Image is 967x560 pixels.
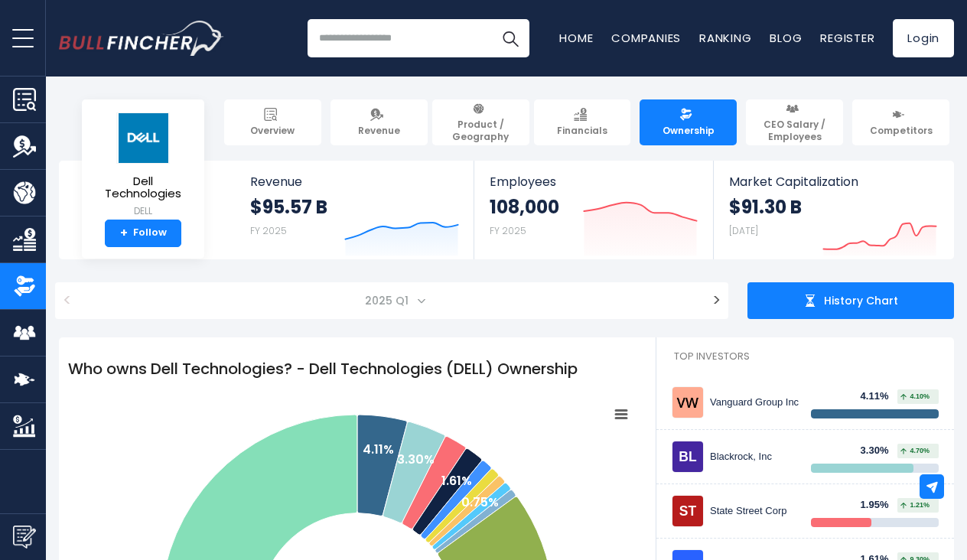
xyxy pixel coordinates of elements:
text: 0.75% [461,493,499,511]
div: 3.30% [861,444,898,457]
a: Revenue $95.57 B FY 2025 [235,161,474,259]
a: Ranking [699,30,751,46]
div: Vanguard Group Inc [710,396,799,409]
img: Bullfincher logo [59,21,224,56]
span: CEO Salary / Employees [753,119,836,142]
span: Employees [490,174,697,189]
span: Overview [250,125,295,137]
a: Login [893,19,954,57]
a: Financials [534,99,631,145]
span: Product / Geography [439,119,523,142]
button: > [705,282,728,319]
span: 1.21% [900,502,930,509]
small: [DATE] [729,224,758,237]
a: Register [820,30,874,46]
a: CEO Salary / Employees [746,99,843,145]
a: Market Capitalization $91.30 B [DATE] [714,161,952,259]
h1: Who owns Dell Technologies? - Dell Technologies (DELL) Ownership [59,348,656,389]
div: State Street Corp [710,505,799,518]
span: 2025 Q1 [87,282,697,319]
a: Competitors [852,99,949,145]
img: Ownership [13,275,36,298]
span: 4.10% [900,393,930,400]
a: Dell Technologies DELL [93,112,193,220]
strong: $91.30 B [729,195,802,219]
text: 1.61% [441,472,472,490]
div: 1.95% [861,499,898,512]
strong: $95.57 B [250,195,327,219]
a: Companies [611,30,681,46]
a: Employees 108,000 FY 2025 [474,161,712,259]
strong: 108,000 [490,195,559,219]
span: Revenue [250,174,459,189]
strong: + [120,226,128,240]
text: 3.30% [397,451,435,468]
button: Search [491,19,529,57]
small: DELL [94,204,192,218]
a: Go to homepage [59,21,223,56]
a: Overview [224,99,321,145]
span: Market Capitalization [729,174,937,189]
img: history chart [804,295,816,307]
h2: Top Investors [656,337,954,376]
span: Dell Technologies [94,175,192,200]
a: Home [559,30,593,46]
div: 4.11% [861,390,898,403]
a: Ownership [640,99,737,145]
button: < [55,282,80,319]
small: FY 2025 [490,224,526,237]
span: Competitors [870,125,933,137]
span: Ownership [663,125,715,137]
span: History Chart [824,294,898,308]
text: 4.11% [363,441,394,458]
a: +Follow [105,220,181,247]
span: 4.70% [900,448,930,454]
span: 2025 Q1 [359,290,418,311]
a: Blog [770,30,802,46]
span: Financials [557,125,607,137]
small: FY 2025 [250,224,287,237]
div: Blackrock, Inc [710,451,799,464]
a: Revenue [330,99,428,145]
a: Product / Geography [432,99,529,145]
span: Revenue [358,125,400,137]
